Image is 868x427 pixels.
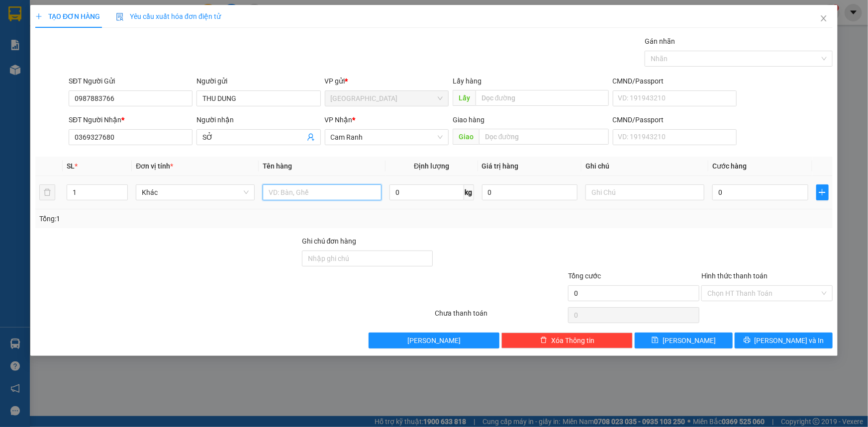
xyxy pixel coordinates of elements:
[69,76,193,86] div: SĐT Người Gửi
[307,133,315,141] span: user-add
[116,12,221,20] span: Yêu cầu xuất hóa đơn điện tử
[540,337,547,344] span: delete
[476,90,609,106] input: Dọc đường
[263,162,292,170] span: Tên hàng
[551,335,594,346] span: Xóa Thông tin
[652,337,659,344] span: save
[613,76,737,86] div: CMND/Passport
[302,237,357,245] label: Ghi chú đơn hàng
[136,162,173,170] span: Đơn vị tính
[407,335,461,346] span: [PERSON_NAME]
[196,76,320,86] div: Người gửi
[663,335,716,346] span: [PERSON_NAME]
[453,129,479,145] span: Giao
[116,13,124,21] img: icon
[414,162,449,170] span: Định lượng
[453,90,476,106] span: Lấy
[464,184,474,200] span: kg
[35,13,42,20] span: plus
[585,184,704,200] input: Ghi Chú
[613,114,737,125] div: CMND/Passport
[744,337,751,344] span: printer
[816,184,829,200] button: plus
[820,14,828,22] span: close
[69,114,193,125] div: SĐT Người Nhận
[568,272,601,280] span: Tổng cước
[712,162,747,170] span: Cước hàng
[645,37,675,45] label: Gán nhãn
[810,5,838,33] button: Close
[302,251,433,266] input: Ghi chú đơn hàng
[325,116,353,124] span: VP Nhận
[369,333,500,348] button: [PERSON_NAME]
[635,333,733,348] button: save[PERSON_NAME]
[755,335,824,346] span: [PERSON_NAME] và In
[39,184,55,200] button: delete
[581,157,708,176] th: Ghi chú
[453,116,484,124] span: Giao hàng
[817,188,828,196] span: plus
[701,272,768,280] label: Hình thức thanh toán
[67,162,75,170] span: SL
[142,185,249,200] span: Khác
[39,213,335,224] div: Tổng: 1
[501,333,633,348] button: deleteXóa Thông tin
[35,12,100,20] span: TẠO ĐƠN HÀNG
[331,130,443,145] span: Cam Ranh
[735,333,833,348] button: printer[PERSON_NAME] và In
[263,184,382,200] input: VD: Bàn, Ghế
[479,129,609,145] input: Dọc đường
[325,76,449,86] div: VP gửi
[482,162,519,170] span: Giá trị hàng
[434,308,568,325] div: Chưa thanh toán
[453,77,482,85] span: Lấy hàng
[482,184,578,200] input: 0
[331,91,443,106] span: Sài Gòn
[196,114,320,125] div: Người nhận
